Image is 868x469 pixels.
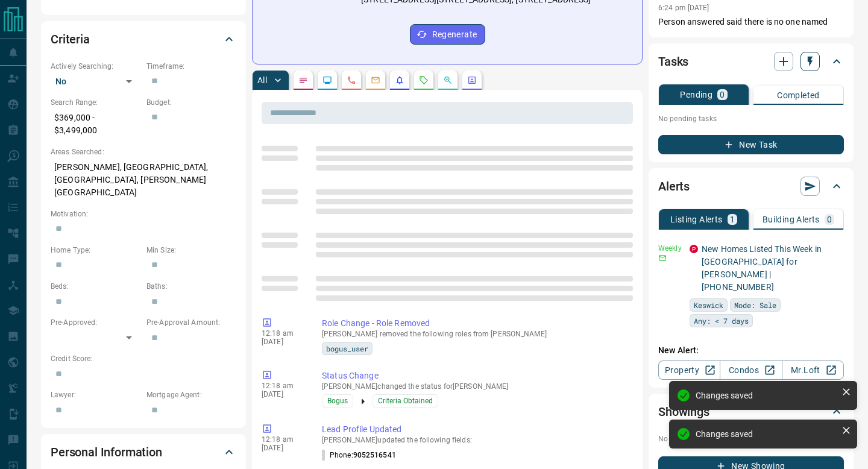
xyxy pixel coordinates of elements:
[419,75,429,85] svg: Requests
[777,91,820,99] p: Completed
[146,281,236,292] p: Baths:
[51,209,236,219] p: Motivation:
[322,423,628,436] p: Lead Profile Updated
[322,450,396,461] p: Phone :
[262,338,304,346] p: [DATE]
[658,254,667,262] svg: Email
[658,52,688,71] h2: Tasks
[395,75,404,85] svg: Listing Alerts
[262,382,304,390] p: 12:18 am
[658,4,709,12] p: 6:24 pm [DATE]
[353,451,396,459] span: 9052516541
[51,317,140,328] p: Pre-Approved:
[322,317,628,330] p: Role Change - Role Removed
[658,172,844,201] div: Alerts
[51,97,140,108] p: Search Range:
[782,360,844,380] a: Mr.Loft
[658,47,844,76] div: Tasks
[51,157,236,203] p: [PERSON_NAME], [GEOGRAPHIC_DATA], [GEOGRAPHIC_DATA], [PERSON_NAME][GEOGRAPHIC_DATA]
[658,135,844,154] button: New Task
[51,245,140,256] p: Home Type:
[322,436,628,444] p: [PERSON_NAME] updated the following fields:
[680,90,712,99] p: Pending
[146,317,236,328] p: Pre-Approval Amount:
[262,444,304,452] p: [DATE]
[720,90,725,99] p: 0
[720,360,782,380] a: Condos
[322,370,628,382] p: Status Change
[51,146,236,157] p: Areas Searched:
[658,110,844,128] p: No pending tasks
[658,397,844,426] div: Showings
[410,24,485,45] button: Regenerate
[262,329,304,338] p: 12:18 am
[443,75,453,85] svg: Opportunities
[326,342,368,354] span: bogus_user
[322,330,628,338] p: [PERSON_NAME] removed the following roles from [PERSON_NAME]
[298,75,308,85] svg: Notes
[327,395,348,407] span: Bogus
[51,25,236,54] div: Criteria
[690,245,698,253] div: property.ca
[658,402,709,421] h2: Showings
[51,281,140,292] p: Beds:
[378,395,433,407] span: Criteria Obtained
[734,299,776,311] span: Mode: Sale
[146,97,236,108] p: Budget:
[730,215,735,224] p: 1
[51,61,140,72] p: Actively Searching:
[702,244,822,292] a: New Homes Listed This Week in [GEOGRAPHIC_DATA] for [PERSON_NAME] | [PHONE_NUMBER]
[371,75,380,85] svg: Emails
[51,108,140,140] p: $369,000 - $3,499,000
[262,390,304,398] p: [DATE]
[347,75,356,85] svg: Calls
[51,72,140,91] div: No
[322,75,332,85] svg: Lead Browsing Activity
[51,438,236,467] div: Personal Information
[658,243,682,254] p: Weekly
[51,353,236,364] p: Credit Score:
[696,429,837,439] div: Changes saved
[146,61,236,72] p: Timeframe:
[146,245,236,256] p: Min Size:
[658,433,844,444] p: No showings booked
[658,16,844,41] p: Person answered said there is no one named [PERSON_NAME] there, wrong number
[467,75,477,85] svg: Agent Actions
[694,299,723,311] span: Keswick
[257,76,267,84] p: All
[670,215,723,224] p: Listing Alerts
[763,215,820,224] p: Building Alerts
[658,344,844,357] p: New Alert:
[262,435,304,444] p: 12:18 am
[51,30,90,49] h2: Criteria
[51,389,140,400] p: Lawyer:
[146,389,236,400] p: Mortgage Agent:
[696,391,837,400] div: Changes saved
[51,442,162,462] h2: Personal Information
[694,315,749,327] span: Any: < 7 days
[658,177,690,196] h2: Alerts
[658,360,720,380] a: Property
[827,215,832,224] p: 0
[322,382,628,391] p: [PERSON_NAME] changed the status for [PERSON_NAME]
